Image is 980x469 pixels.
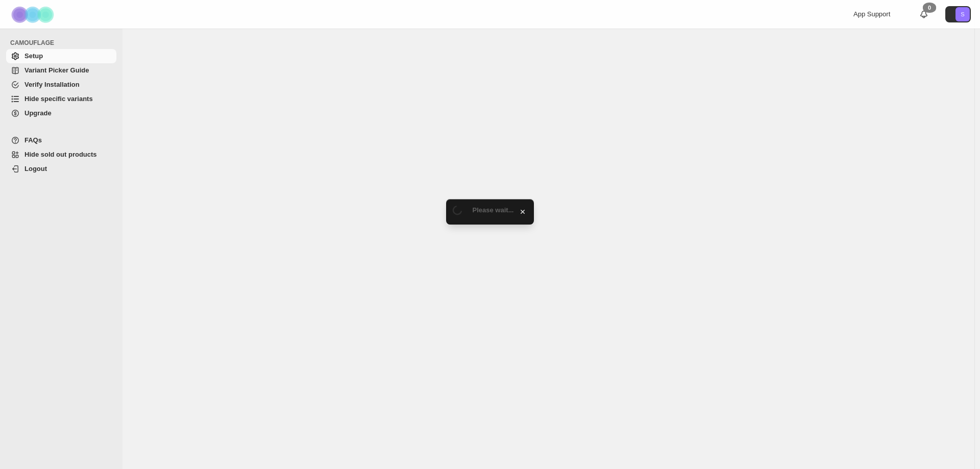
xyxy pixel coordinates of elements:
span: Variant Picker Guide [24,66,89,74]
a: Hide specific variants [6,92,116,106]
span: Please wait... [473,206,514,214]
text: S [961,11,964,17]
span: Hide sold out products [24,151,97,158]
a: Upgrade [6,106,116,120]
span: FAQs [24,136,42,144]
span: Logout [24,165,47,172]
span: Avatar with initials S [955,7,970,21]
a: 0 [919,9,929,19]
button: Avatar with initials S [945,6,971,22]
a: Logout [6,162,116,176]
div: 0 [923,3,936,13]
span: Hide specific variants [24,95,93,103]
a: Verify Installation [6,78,116,92]
span: Upgrade [24,109,52,117]
a: FAQs [6,133,116,147]
span: App Support [853,10,890,18]
img: Camouflage [8,1,59,29]
span: Verify Installation [24,81,80,88]
span: Setup [24,52,43,60]
a: Setup [6,49,116,63]
a: Hide sold out products [6,147,116,162]
span: CAMOUFLAGE [10,39,117,47]
a: Variant Picker Guide [6,63,116,78]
